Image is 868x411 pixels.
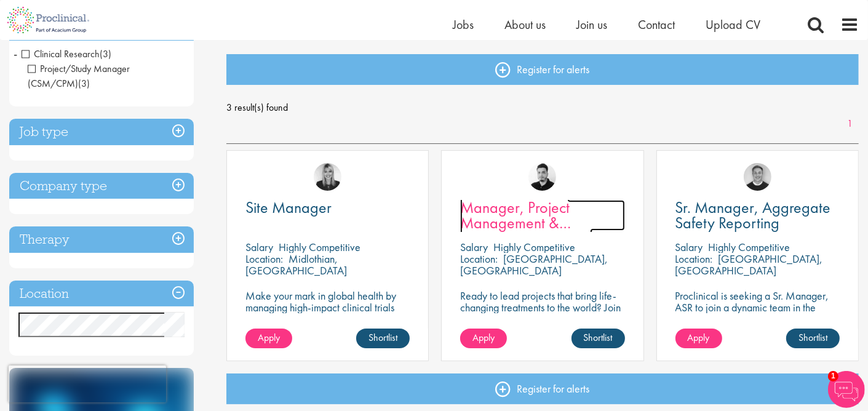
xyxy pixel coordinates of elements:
[9,173,194,199] h3: Company type
[314,163,341,191] img: Janelle Jones
[226,98,859,117] span: 3 result(s) found
[571,329,625,348] a: Shortlist
[245,252,283,266] span: Location:
[100,47,111,60] span: (3)
[460,240,488,254] span: Salary
[786,329,840,348] a: Shortlist
[245,290,410,325] p: Make your mark in global health by managing high-impact clinical trials with a leading CRO.
[14,44,17,63] span: -
[472,331,495,344] span: Apply
[9,226,194,253] h3: Therapy
[226,373,859,404] a: Register for alerts
[460,329,507,348] a: Apply
[675,329,722,348] a: Apply
[460,252,498,266] span: Location:
[28,62,130,90] span: Project/Study Manager (CSM/CPM)
[828,371,838,381] span: 1
[675,240,703,254] span: Salary
[828,371,865,408] img: Chatbot
[841,117,859,131] a: 1
[78,77,90,90] span: (3)
[528,163,556,191] img: Anderson Maldonado
[258,331,280,344] span: Apply
[709,240,790,254] p: Highly Competitive
[245,252,347,277] p: Midlothian, [GEOGRAPHIC_DATA]
[504,17,546,33] a: About us
[675,290,840,325] p: Proclinical is seeking a Sr. Manager, ASR to join a dynamic team in the oncology and pharmaceutic...
[675,252,823,277] p: [GEOGRAPHIC_DATA], [GEOGRAPHIC_DATA]
[245,240,273,254] span: Salary
[460,252,608,277] p: [GEOGRAPHIC_DATA], [GEOGRAPHIC_DATA]
[22,47,111,60] span: Clinical Research
[460,290,624,348] p: Ready to lead projects that bring life-changing treatments to the world? Join our client at the f...
[460,200,624,231] a: Manager, Project Management & Operational Delivery
[22,47,100,60] span: Clinical Research
[9,365,166,402] iframe: reCAPTCHA
[675,200,840,231] a: Sr. Manager, Aggregate Safety Reporting
[245,329,292,348] a: Apply
[356,329,410,348] a: Shortlist
[493,240,575,254] p: Highly Competitive
[9,119,194,145] h3: Job type
[675,252,713,266] span: Location:
[576,17,607,33] a: Join us
[675,197,831,233] span: Sr. Manager, Aggregate Safety Reporting
[638,17,675,33] a: Contact
[9,281,194,307] h3: Location
[245,200,410,215] a: Site Manager
[245,197,332,218] span: Site Manager
[688,331,710,344] span: Apply
[744,163,771,191] img: Bo Forsen
[226,54,859,85] a: Register for alerts
[460,197,592,249] span: Manager, Project Management & Operational Delivery
[706,17,760,33] a: Upload CV
[453,17,474,33] a: Jobs
[279,240,360,254] p: Highly Competitive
